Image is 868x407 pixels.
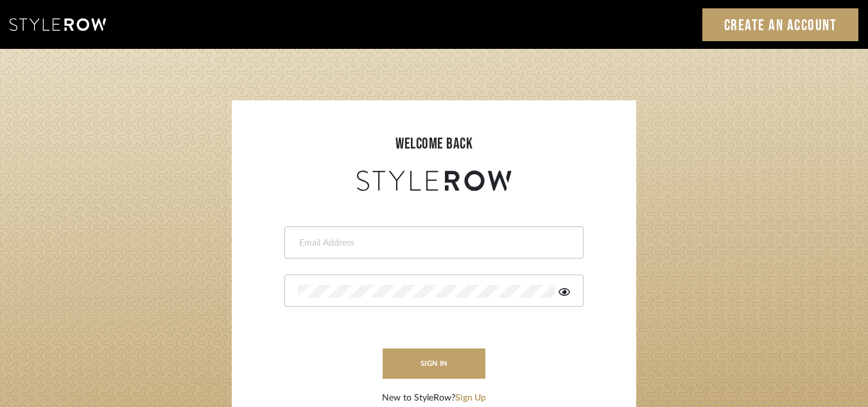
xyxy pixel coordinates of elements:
[455,392,486,405] button: Sign Up
[702,8,859,41] a: Create an Account
[245,132,623,156] div: welcome back
[382,392,486,405] div: New to StyleRow?
[383,348,485,379] button: sign in
[298,237,567,249] input: Email Address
